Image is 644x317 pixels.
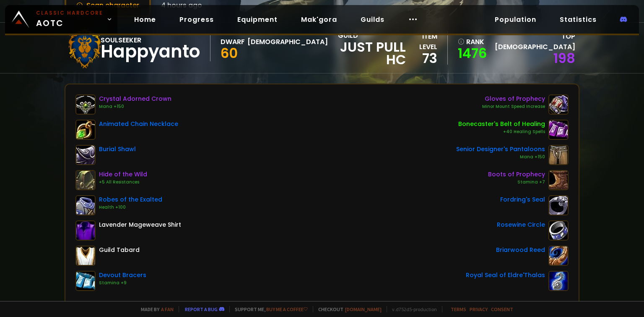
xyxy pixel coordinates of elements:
a: 1476 [458,47,484,60]
img: item-12930 [548,246,569,266]
span: Made by [136,306,174,312]
span: AOTC [36,9,103,29]
span: Checkout [313,306,382,312]
div: Mana +150 [99,103,171,110]
div: item level [406,31,437,52]
div: Happyanto [101,45,200,58]
a: Equipment [231,11,284,28]
a: Guilds [354,11,391,28]
div: Boots of Prophecy [488,170,545,179]
a: Population [488,11,543,28]
small: Classic Hardcore [36,9,103,17]
div: Bonecaster's Belt of Healing [458,120,545,128]
div: Robes of the Exalted [99,195,162,204]
a: Terms [451,306,466,312]
span: 60 [221,44,238,63]
div: guild [338,30,406,66]
img: item-13346 [75,195,96,215]
img: item-11841 [548,145,569,165]
div: Crystal Adorned Crown [99,94,171,103]
a: [DOMAIN_NAME] [345,306,382,312]
img: item-16058 [548,195,569,215]
div: Animated Chain Necklace [99,120,178,128]
img: item-19132 [75,94,96,115]
a: Home [127,11,163,28]
span: Just Pull HC [338,41,406,66]
span: v. d752d5 - production [387,306,437,312]
div: Stamina +7 [488,179,545,186]
div: Mana +150 [456,154,545,160]
a: Statistics [553,11,603,28]
div: Stamina +9 [99,280,146,286]
div: Soulseeker [101,35,200,45]
div: Devout Bracers [99,271,146,280]
img: item-16697 [75,271,96,291]
a: Classic HardcoreAOTC [5,5,117,34]
img: item-10054 [75,220,96,241]
div: 73 [406,52,437,65]
div: Briarwood Reed [496,246,545,254]
a: Privacy [470,306,488,312]
div: Royal Seal of Eldre'Thalas [466,271,545,280]
div: Dwarf [221,37,245,47]
div: Health +100 [99,204,162,211]
img: item-18681 [75,145,96,165]
div: +5 All Resistances [99,179,147,186]
img: item-18510 [75,170,96,190]
span: [DEMOGRAPHIC_DATA] [495,42,575,52]
img: item-14304 [548,120,569,140]
div: Minor Mount Speed Increase [482,103,545,110]
span: Support me, [229,306,308,312]
a: 198 [553,49,575,68]
img: item-16812 [548,94,569,115]
div: Top [489,31,576,52]
img: item-16811 [548,170,569,190]
a: Mak'gora [294,11,344,28]
a: Report a bug [185,306,218,312]
div: [DEMOGRAPHIC_DATA] [247,37,328,47]
div: Fordring's Seal [500,195,545,204]
img: item-18469 [548,271,569,291]
div: Guild Tabard [99,246,140,254]
div: Rosewine Circle [497,220,545,229]
img: item-13178 [548,220,569,241]
img: item-5976 [75,246,96,266]
div: Lavender Mageweave Shirt [99,220,181,229]
a: Progress [173,11,221,28]
div: Hide of the Wild [99,170,147,179]
div: Burial Shawl [99,145,136,154]
a: a fan [161,306,174,312]
div: +40 Healing Spells [458,128,545,135]
div: Gloves of Prophecy [482,94,545,103]
div: rank [458,37,484,47]
img: item-18723 [75,120,96,140]
a: Buy me a coffee [266,306,308,312]
a: Consent [491,306,513,312]
div: Senior Designer's Pantaloons [456,145,545,154]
